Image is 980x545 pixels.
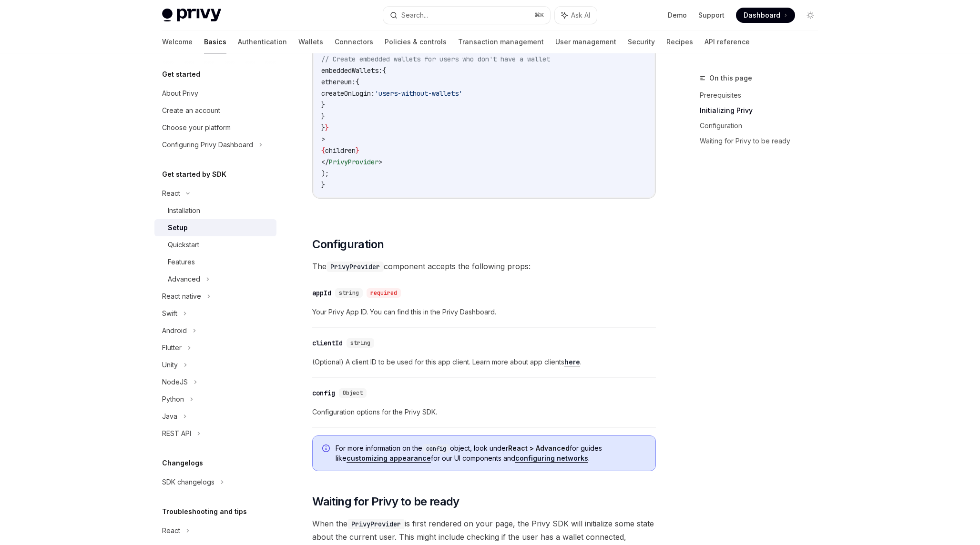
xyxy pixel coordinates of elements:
[321,66,382,75] span: embeddedWallets:
[322,444,332,454] svg: Info
[312,260,656,273] span: The component accepts the following props:
[327,262,384,272] code: PrivyProvider
[534,11,544,19] span: ⌘ K
[325,146,356,155] span: children
[356,78,359,86] span: {
[168,222,188,233] div: Setup
[162,30,193,53] a: Welcome
[154,202,276,219] a: Installation
[154,85,276,102] a: About Privy
[312,406,656,418] span: Configuration options for the Privy SDK.
[162,359,178,371] div: Unity
[162,139,253,151] div: Configuring Privy Dashboard
[700,133,826,149] a: Waiting for Privy to be ready
[162,325,187,336] div: Android
[736,8,795,23] a: Dashboard
[154,236,276,253] a: Quickstart
[321,181,325,189] span: }
[321,101,325,109] span: }
[704,30,750,53] a: API reference
[422,444,450,454] code: config
[168,239,199,251] div: Quickstart
[628,30,655,53] a: Security
[168,205,200,216] div: Installation
[162,291,201,302] div: React native
[162,525,180,536] div: React
[162,428,191,439] div: REST API
[312,388,335,398] div: config
[154,102,276,119] a: Create an account
[508,444,570,452] strong: React > Advanced
[401,10,428,21] div: Search...
[162,9,221,22] img: light logo
[382,66,386,75] span: {
[367,288,401,298] div: required
[154,219,276,236] a: Setup
[162,105,220,116] div: Create an account
[709,72,752,84] span: On this page
[744,10,780,20] span: Dashboard
[347,454,431,463] a: customizing appearance
[162,476,214,488] div: SDK changelogs
[571,10,590,20] span: Ask AI
[350,339,370,347] span: string
[312,494,459,509] span: Waiting for Privy to be ready
[312,338,343,348] div: clientId
[668,10,687,20] a: Demo
[312,237,384,252] span: Configuration
[162,457,203,469] h5: Changelogs
[154,119,276,136] a: Choose your platform
[162,188,180,199] div: React
[312,288,331,298] div: appId
[515,454,588,463] a: configuring networks
[356,146,359,155] span: }
[666,30,693,53] a: Recipes
[162,308,177,319] div: Swift
[321,146,325,155] span: {
[698,10,725,20] a: Support
[700,88,826,103] a: Prerequisites
[555,7,597,24] button: Ask AI
[162,69,200,80] h5: Get started
[321,89,375,98] span: createOnLogin:
[238,30,287,53] a: Authentication
[162,342,182,353] div: Flutter
[312,306,656,318] span: Your Privy App ID. You can find this in the Privy Dashboard.
[336,444,646,463] span: For more information on the object, look under for guides like for our UI components and .
[162,411,177,422] div: Java
[168,273,200,285] div: Advanced
[375,89,462,98] span: 'users-without-wallets'
[168,256,195,268] div: Features
[339,289,359,297] span: string
[154,253,276,271] a: Features
[458,30,544,53] a: Transaction management
[564,358,580,366] a: here
[162,169,226,180] h5: Get started by SDK
[321,112,325,121] span: }
[162,122,231,133] div: Choose your platform
[329,158,378,166] span: PrivyProvider
[321,55,550,63] span: // Create embedded wallets for users who don't have a wallet
[343,389,363,397] span: Object
[383,7,550,24] button: Search...⌘K
[162,394,184,405] div: Python
[162,506,247,517] h5: Troubleshooting and tips
[312,356,656,368] span: (Optional) A client ID to be used for this app client. Learn more about app clients .
[321,135,325,143] span: >
[803,8,818,23] button: Toggle dark mode
[378,158,382,166] span: >
[204,30,226,53] a: Basics
[325,123,329,132] span: }
[700,118,826,133] a: Configuration
[321,158,329,166] span: </
[321,78,356,86] span: ethereum:
[700,103,826,118] a: Initializing Privy
[162,88,198,99] div: About Privy
[385,30,447,53] a: Policies & controls
[162,376,188,388] div: NodeJS
[335,30,373,53] a: Connectors
[298,30,323,53] a: Wallets
[555,30,616,53] a: User management
[321,123,325,132] span: }
[347,519,405,529] code: PrivyProvider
